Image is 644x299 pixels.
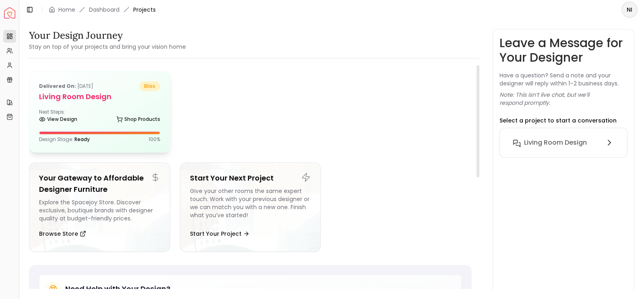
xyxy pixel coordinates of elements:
a: Spacejoy [4,7,15,19]
a: View Design [39,114,77,125]
h6: Living Room design [524,138,587,147]
img: Spacejoy Logo [4,7,15,19]
span: Ready [74,136,90,143]
span: Projects [133,6,156,14]
p: Select a project to start a conversation [500,116,617,125]
a: Shop Products [116,114,160,125]
h3: Your Design Journey [29,29,186,42]
h5: Need Help with Your Design? [65,283,170,295]
h5: Living Room design [39,91,160,102]
div: Next Steps: [39,109,160,125]
button: NI [621,2,638,18]
a: Start Your Next ProjectGive your other rooms the same expert touch. Work with your previous desig... [180,162,321,252]
button: Living Room design [506,135,621,151]
p: [DATE] [39,81,93,91]
a: Dashboard [89,6,120,14]
b: Delivered on: [39,83,76,89]
h3: Leave a Message for Your Designer [500,36,627,65]
div: Explore the Spacejoy Store. Discover exclusive, boutique brands with designer quality at budget-f... [39,198,160,222]
h5: Start Your Next Project [190,172,311,184]
p: Have a question? Send a note and your designer will reply within 1–2 business days. [500,71,627,87]
p: Design Stage: [39,136,90,143]
span: NI [622,2,637,17]
button: Start Your Project [190,226,250,242]
small: Stay on top of your projects and bring your vision home [29,43,186,51]
a: Home [58,6,75,14]
nav: breadcrumb [49,6,156,14]
a: Your Gateway to Affordable Designer FurnitureExplore the Spacejoy Store. Discover exclusive, bout... [29,162,170,252]
p: Note: This isn’t live chat, but we’ll respond promptly. [500,91,627,107]
h5: Your Gateway to Affordable Designer Furniture [39,172,160,195]
span: bliss [139,81,160,91]
div: Give your other rooms the same expert touch. Work with your previous designer or we can match you... [190,187,311,222]
button: Browse Store [39,226,86,242]
p: 100 % [149,136,160,143]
